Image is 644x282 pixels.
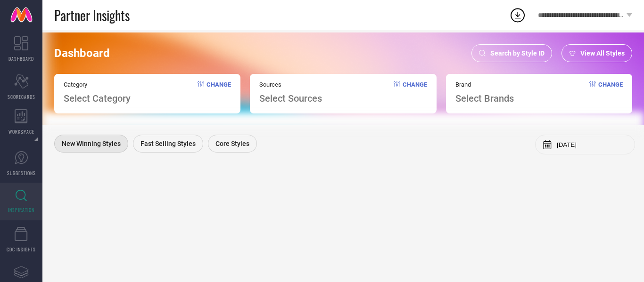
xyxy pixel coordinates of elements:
span: WORKSPACE [8,128,34,135]
span: Change [403,81,427,104]
span: INSPIRATION [8,206,34,213]
span: Dashboard [54,47,110,60]
span: Fast Selling Styles [140,140,196,147]
span: Select Category [64,93,131,104]
span: Select Brands [455,93,514,104]
div: Open download list [509,7,526,24]
span: DASHBOARD [8,55,34,62]
span: Select Sources [259,93,322,104]
span: Partner Insights [54,6,130,25]
span: Category [64,81,131,88]
span: CDC INSIGHTS [7,246,36,253]
span: Change [598,81,623,104]
span: Search by Style ID [490,49,545,57]
span: SUGGESTIONS [7,169,36,177]
span: SCORECARDS [8,93,35,100]
span: View All Styles [580,49,625,57]
span: New Winning Styles [62,140,121,147]
input: Select month [557,141,627,148]
span: Change [206,81,231,104]
span: Core Styles [215,140,249,147]
span: Brand [455,81,514,88]
span: Sources [259,81,322,88]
